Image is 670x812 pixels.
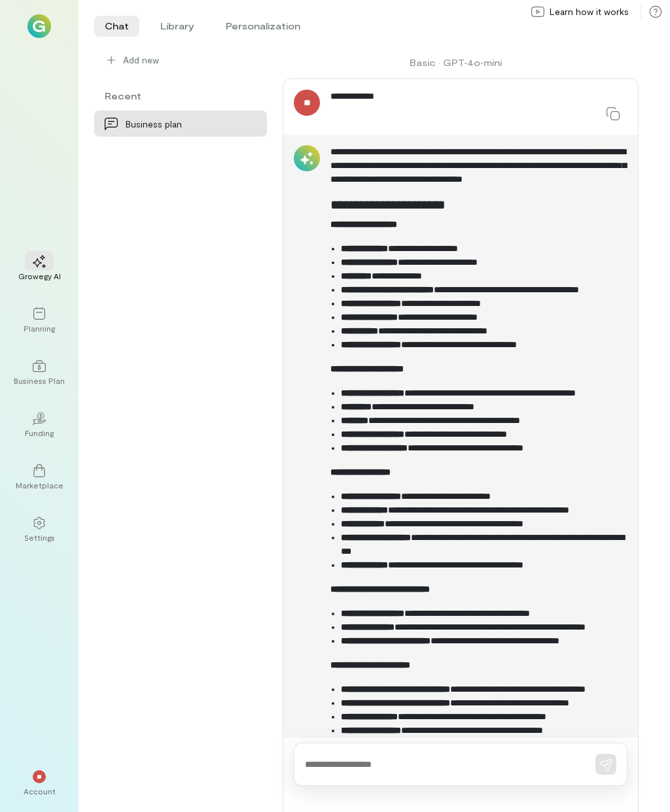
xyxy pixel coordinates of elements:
[126,117,228,131] div: Business plan
[94,16,139,37] li: Chat
[150,16,205,37] li: Library
[16,245,63,292] a: Growegy AI
[16,349,63,396] a: Business Plan
[215,16,311,37] li: Personalization
[16,480,63,490] div: Marketplace
[14,375,65,386] div: Business Plan
[16,401,63,448] a: Funding
[25,428,54,438] div: Funding
[16,297,63,344] a: Planning
[24,532,55,543] div: Settings
[16,506,63,553] a: Settings
[18,271,61,281] div: Growegy AI
[94,89,267,103] div: Recent
[24,786,56,796] div: Account
[24,323,55,333] div: Planning
[123,54,256,67] span: Add new
[16,454,63,501] a: Marketplace
[550,5,629,18] span: Learn how it works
